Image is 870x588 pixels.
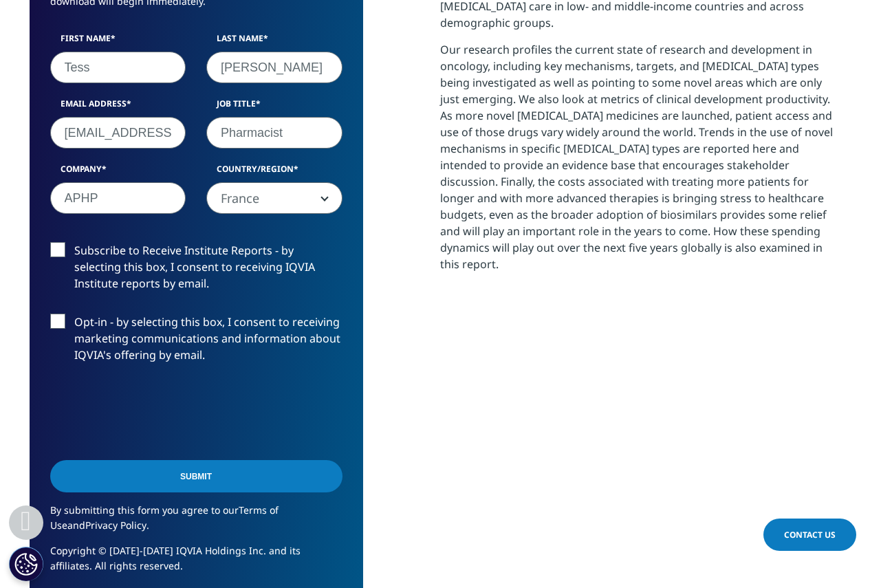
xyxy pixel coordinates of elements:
label: Company [50,163,186,182]
span: Contact Us [784,529,836,541]
label: Last Name [206,32,342,52]
p: By submitting this form you agree to our and . [50,503,342,543]
label: Opt-in - by selecting this box, I consent to receiving marketing communications and information a... [50,314,342,371]
label: First Name [50,32,186,52]
label: Job Title [206,98,342,117]
input: Submit [50,460,342,492]
span: France [206,182,342,214]
label: Email Address [50,98,186,117]
p: Copyright © [DATE]-[DATE] IQVIA Holdings Inc. and its affiliates. All rights reserved. [50,543,342,584]
label: Subscribe to Receive Institute Reports - by selecting this box, I consent to receiving IQVIA Inst... [50,242,342,299]
a: Contact Us [763,519,856,551]
button: Paramètres des cookies [9,547,43,581]
iframe: reCAPTCHA [50,385,259,439]
label: Country/Region [206,163,342,182]
span: France [207,183,342,215]
a: Privacy Policy [85,519,146,532]
p: Our research profiles the current state of research and development in oncology, including key me... [440,41,841,283]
